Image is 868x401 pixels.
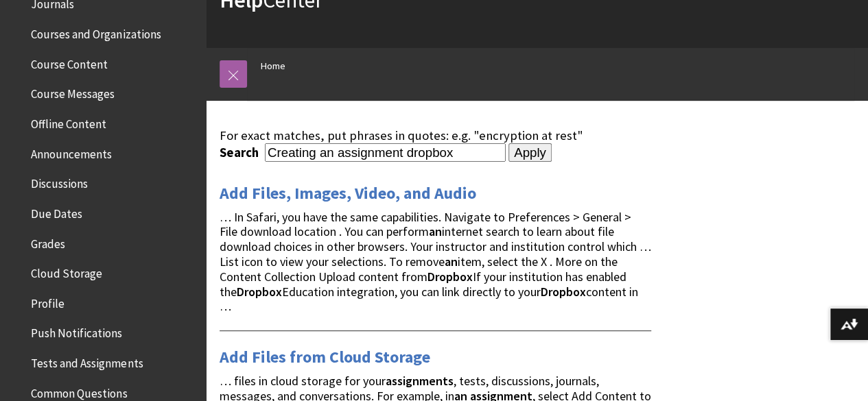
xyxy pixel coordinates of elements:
div: For exact matches, put phrases in quotes: e.g. "encryption at rest" [220,128,651,143]
span: Tests and Assignments [31,352,143,370]
span: Cloud Storage [31,262,102,280]
span: Offline Content [31,112,106,131]
span: Common Questions [31,382,127,400]
span: Courses and Organizations [31,23,161,41]
a: Add Files from Cloud Storage [220,346,430,368]
span: Profile [31,292,64,311]
span: Push Notifications [31,322,122,341]
span: Discussions [31,172,88,191]
span: … In Safari, you have the same capabilities. Navigate to Preferences > General > File download lo... [220,209,651,315]
strong: Dropbox [237,284,282,300]
strong: an [429,223,442,239]
label: Search [220,145,262,160]
span: Grades [31,232,65,251]
input: Apply [508,143,552,162]
a: Add Files, Images, Video, and Audio [220,182,476,204]
span: Course Messages [31,83,115,101]
strong: Dropbox [427,269,473,284]
strong: assignments [386,373,454,389]
strong: an [445,254,458,269]
span: Announcements [31,143,112,161]
strong: Dropbox [541,284,586,300]
a: Home [261,58,285,75]
span: Course Content [31,53,108,71]
span: Due Dates [31,202,82,221]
